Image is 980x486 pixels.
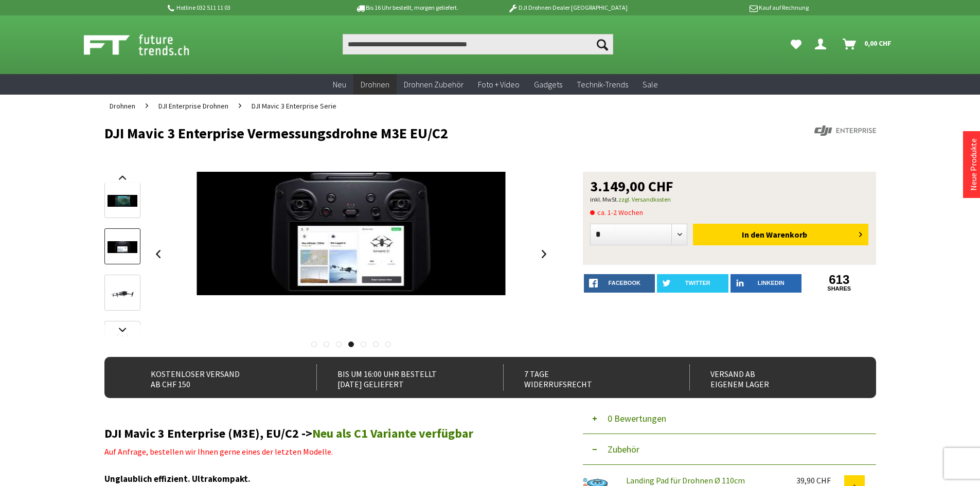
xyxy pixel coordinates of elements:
span: Auf Anfrage, bestellen wir Ihnen gerne eines der letzten Modelle. [104,446,333,457]
a: Foto + Video [471,74,527,95]
h3: Unglaublich effizient. Ultrakompakt. [104,472,552,485]
a: shares [804,285,875,292]
span: Drohnen Zubehör [404,79,464,89]
h2: DJI Mavic 3 Enterprise (M3E), EU/C2 -> [104,427,552,440]
span: Sale [643,79,658,89]
p: Kauf auf Rechnung [648,2,809,14]
a: Neue Produkte [968,138,978,191]
a: Drohnen [104,95,140,117]
a: DJI Enterprise Drohnen [153,95,234,117]
div: Versand ab eigenem Lager [689,365,853,390]
span: twitter [685,280,710,286]
img: DJI Enterprise [814,125,876,136]
p: Hotline 032 511 11 03 [166,2,327,14]
a: zzgl. Versandkosten [618,195,671,203]
a: Landing Pad für Drohnen Ø 110cm [626,475,745,485]
span: In den [742,229,764,240]
a: Neu als C1 Variante verfügbar [312,425,473,441]
span: ca. 1-2 Wochen [590,206,643,219]
span: Foto + Video [478,79,520,89]
a: DJI Mavic 3 Enterprise Serie [246,95,342,117]
p: inkl. MwSt. [590,193,869,206]
span: Drohnen [110,101,135,111]
a: facebook [584,274,655,293]
span: Warenkorb [766,229,807,240]
img: DJI Pilot 2 [197,172,506,295]
a: LinkedIn [730,274,802,293]
button: Suchen [592,34,613,55]
span: 0,00 CHF [864,35,892,51]
span: 3.149,00 CHF [590,179,673,193]
p: Bis 16 Uhr bestellt, morgen geliefert. [327,2,487,14]
a: Dein Konto [811,34,834,55]
a: Neu [326,74,353,95]
div: 7 Tage Widerrufsrecht [503,365,667,390]
button: In den Warenkorb [693,224,868,245]
span: Gadgets [534,79,562,89]
button: 0 Bewertungen [583,403,876,434]
a: Warenkorb [839,34,897,55]
a: Drohnen [353,74,397,95]
span: facebook [609,280,640,286]
img: DJI Pilot 2 [108,241,137,253]
a: Gadgets [527,74,569,95]
a: Sale [635,74,665,95]
img: Shop Futuretrends - zur Startseite wechseln [84,32,212,58]
a: Drohnen Zubehör [397,74,471,95]
span: Neu [333,79,346,89]
a: twitter [657,274,728,293]
a: 613 [804,274,875,285]
a: Technik-Trends [569,74,635,95]
img: DJI FlightHub 2 [108,195,137,207]
p: DJI Drohnen Dealer [GEOGRAPHIC_DATA] [487,2,648,14]
button: Zubehör [583,434,876,465]
span: DJI Mavic 3 Enterprise Serie [252,101,336,111]
h1: DJI Mavic 3 Enterprise Vermessungsdrohne M3E EU/C2 [104,125,722,141]
span: LinkedIn [758,280,785,286]
span: Drohnen [361,79,389,89]
span: Technik-Trends [577,79,628,89]
span: DJI Enterprise Drohnen [158,101,228,111]
input: Produkt, Marke, Kategorie, EAN, Artikelnummer… [343,34,613,55]
div: Bis um 16:00 Uhr bestellt [DATE] geliefert [316,365,480,390]
a: Meine Favoriten [786,34,807,55]
div: 39,90 CHF [796,475,844,485]
div: Kostenloser Versand ab CHF 150 [130,365,294,390]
